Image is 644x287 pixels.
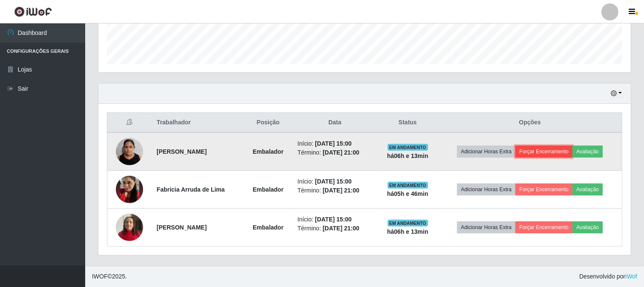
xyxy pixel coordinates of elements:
[116,165,143,214] img: 1734129237626.jpeg
[116,133,143,169] img: 1700330584258.jpeg
[253,186,283,193] strong: Embalador
[315,140,352,147] time: [DATE] 15:00
[387,152,428,159] strong: há 06 h e 13 min
[625,273,637,280] a: iWof
[438,113,622,133] th: Opções
[377,113,438,133] th: Status
[572,184,603,195] button: Avaliação
[292,113,377,133] th: Data
[323,187,359,194] time: [DATE] 21:00
[457,146,515,158] button: Adicionar Horas Extra
[14,6,52,17] img: CoreUI Logo
[388,144,428,151] span: EM ANDAMENTO
[388,220,428,227] span: EM ANDAMENTO
[297,186,372,195] li: Término:
[515,184,572,195] button: Forçar Encerramento
[253,148,283,155] strong: Embalador
[253,224,283,231] strong: Embalador
[116,209,143,245] img: 1737135977494.jpeg
[323,225,359,232] time: [DATE] 21:00
[515,221,572,233] button: Forçar Encerramento
[297,139,372,148] li: Início:
[297,148,372,157] li: Término:
[315,178,352,185] time: [DATE] 15:00
[152,113,244,133] th: Trabalhador
[572,146,603,158] button: Avaliação
[157,148,207,155] strong: [PERSON_NAME]
[297,177,372,186] li: Início:
[315,216,352,223] time: [DATE] 15:00
[92,272,127,281] span: © 2025 .
[387,190,428,197] strong: há 05 h e 46 min
[157,224,207,231] strong: [PERSON_NAME]
[457,184,515,195] button: Adicionar Horas Extra
[515,146,572,158] button: Forçar Encerramento
[457,221,515,233] button: Adicionar Horas Extra
[92,273,108,280] span: IWOF
[244,113,293,133] th: Posição
[323,149,359,156] time: [DATE] 21:00
[579,272,637,281] span: Desenvolvido por
[297,215,372,224] li: Início:
[572,221,603,233] button: Avaliação
[297,224,372,233] li: Término:
[388,182,428,189] span: EM ANDAMENTO
[387,228,428,235] strong: há 06 h e 13 min
[157,186,225,193] strong: Fabricia Arruda de Lima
